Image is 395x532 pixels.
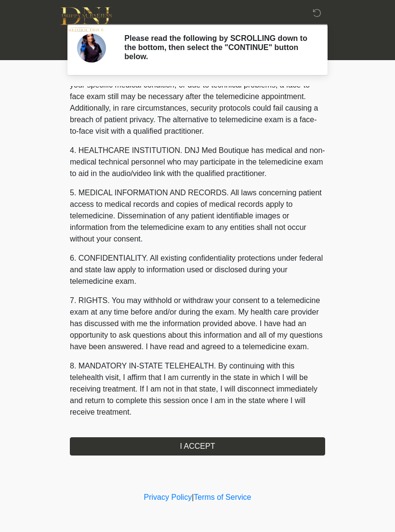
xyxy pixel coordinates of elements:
[70,295,325,353] p: 7. RIGHTS. You may withhold or withdraw your consent to a telemedicine exam at any time before an...
[144,493,192,501] a: Privacy Policy
[70,145,325,179] p: 4. HEALTHCARE INSTITUTION. DNJ Med Boutique has medical and non-medical technical personnel who m...
[77,34,106,63] img: Agent Avatar
[70,360,325,418] p: 8. MANDATORY IN-STATE TELEHEALTH. By continuing with this telehealth visit, I affirm that I am cu...
[70,253,325,287] p: 6. CONFIDENTIALITY. All existing confidentiality protections under federal and state law apply to...
[192,493,194,501] a: |
[194,493,251,501] a: Terms of Service
[60,7,112,32] img: DNJ Med Boutique Logo
[70,187,325,245] p: 5. MEDICAL INFORMATION AND RECORDS. All laws concerning patient access to medical records and cop...
[70,437,325,456] button: I ACCEPT
[124,34,311,62] h2: Please read the following by SCROLLING down to the bottom, then select the "CONTINUE" button below.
